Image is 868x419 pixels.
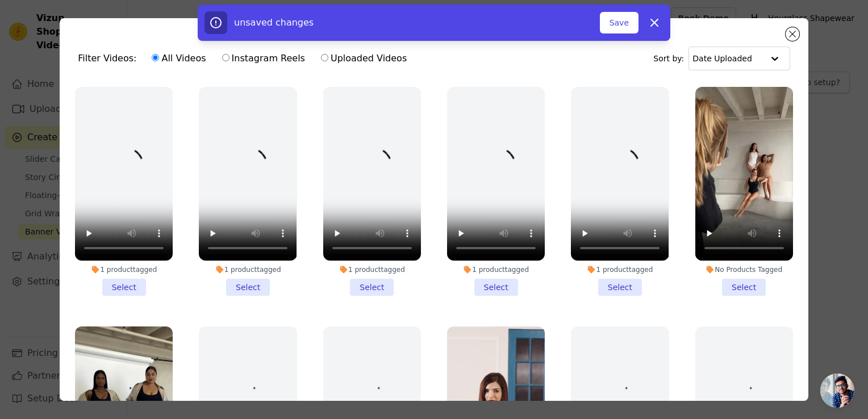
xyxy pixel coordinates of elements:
[75,265,173,274] div: 1 product tagged
[323,265,421,274] div: 1 product tagged
[320,51,407,66] label: Uploaded Videos
[653,47,790,70] div: Sort by:
[222,51,306,66] label: Instagram Reels
[78,45,413,72] div: Filter Videos:
[447,265,545,274] div: 1 product tagged
[234,17,314,28] span: unsaved changes
[695,265,793,274] div: No Products Tagged
[151,51,206,66] label: All Videos
[199,265,297,274] div: 1 product tagged
[600,12,639,33] button: Save
[820,374,854,408] div: Open chat
[571,265,669,274] div: 1 product tagged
